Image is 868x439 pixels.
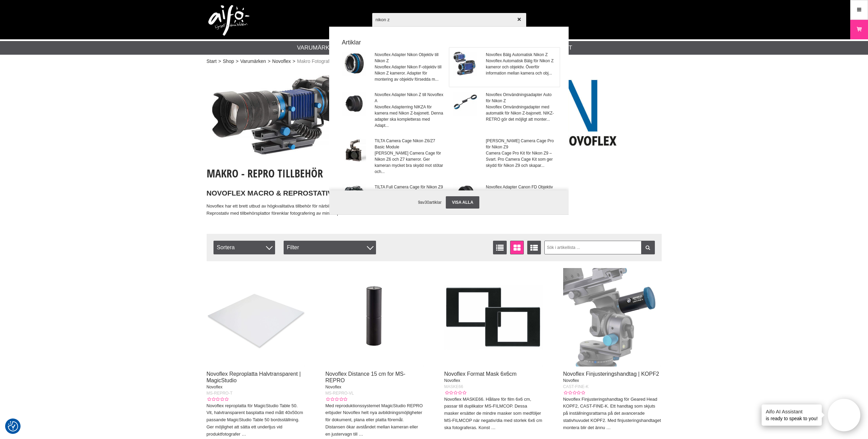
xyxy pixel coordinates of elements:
span: Novoflex Adapterring NIKZA för kamera med Nikon Z-bajonett. Denna adapter ska kompletteras med Ad... [375,104,444,129]
span: [PERSON_NAME] Camera Cage Pro för Nikon Z9 [486,138,555,150]
a: TILTA Camera Cage Nikon Z6/Z7 Basic Module[PERSON_NAME] Camera Cage för Nikon Z6 och Z7 kameror. ... [338,134,449,179]
a: Novoflex Bälg Automatisk Nikon ZNovoflex Automatisk Bälg för Nikon Z kameror och objektiv. Överfö... [449,48,560,87]
img: no-bal-nikz-001.jpg [453,52,477,76]
img: ta-t31-fcc-b-001.jpg [342,184,366,208]
span: Novoflex Omvändningadapter med automatik för Nikon Z-bajonett. NIKZ-RETRO gör det möjligt att mon... [486,104,555,122]
img: no-nikz-nik-001.jpg [342,52,366,76]
img: tilta-ta-t02-a-g-01.jpg [342,138,366,162]
span: Novoflex Adapter Nikon F-objektiv till Nikon Z kameror. Adapter för montering av objektiv försedd... [375,64,444,82]
a: Varumärken [297,43,338,52]
a: TILTA Full Camera Cage för Nikon Z9 Black [338,180,449,219]
img: Revisit consent button [8,421,18,431]
a: Novoflex Adapter Nikon Objektiv till Nikon ZNovoflex Adapter Nikon F-objektiv till Nikon Z kamero... [338,48,449,87]
button: Samtyckesinställningar [8,420,18,433]
span: artiklar [429,200,441,205]
img: no-nikza.jpg [342,92,366,116]
span: TILTA Full Camera Cage för Nikon Z9 Black [375,184,444,196]
input: Sök produkter ... [372,8,526,31]
img: no-nikz-can-001.jpg [453,184,477,208]
a: Visa alla [446,196,479,209]
span: Camera Cage Pro Kit för Nikon Z9 – Svart. Pro Camera Cage Kit som ger skydd för Nikon Z9 och skap... [486,150,555,169]
span: Novoflex Adapter Nikon Z till Novoflex A [375,92,444,104]
strong: Artiklar [338,38,560,47]
span: 9 [418,200,420,205]
a: Novoflex Adapter Canon FD Objektiv till Nikon Z [449,180,560,219]
a: [PERSON_NAME] Camera Cage Pro för Nikon Z9Camera Cage Pro Kit för Nikon Z9 – Svart. Pro Camera Ca... [449,134,560,179]
span: Novoflex Adapter Nikon Objektiv till Nikon Z [375,52,444,64]
img: no-nikz-retro-01.jpg [453,92,477,116]
img: ta-t31-b-b-01.jpg [453,138,477,162]
span: Novoflex Bälg Automatisk Nikon Z [486,52,555,58]
span: 30 [425,200,429,205]
a: Novoflex Omvändningsadapter Auto för Nikon ZNovoflex Omvändningadapter med automatik för Nikon Z-... [449,88,560,133]
img: logo.png [208,5,249,36]
span: Novoflex Omvändningsadapter Auto för Nikon Z [486,92,555,104]
span: Novoflex Automatisk Bälg för Nikon Z kameror och objektiv. Överför information mellan kamera och ... [486,58,555,76]
span: TILTA Camera Cage Nikon Z6/Z7 Basic Module [375,138,444,150]
span: Novoflex Adapter Canon FD Objektiv till Nikon Z [486,184,555,196]
span: [PERSON_NAME] Camera Cage för Nikon Z6 och Z7 kameror. Ger kameran mycket bra skydd mot stötar oc... [375,150,444,175]
a: Novoflex Adapter Nikon Z till Novoflex ANovoflex Adapterring NIKZA för kamera med Nikon Z-bajonet... [338,88,449,133]
span: av [420,200,425,205]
